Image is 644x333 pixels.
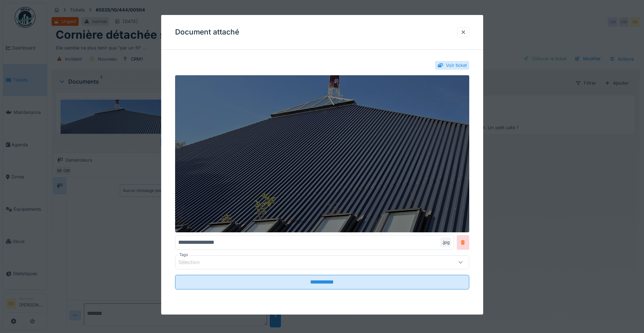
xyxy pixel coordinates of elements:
[175,28,239,37] h3: Document attaché
[178,258,210,266] div: Sélection
[446,62,467,69] div: Voir ticket
[175,75,469,232] img: 93e6fb13-1446-4a97-9f25-6452a34ecd2e-20251001_122830_M.jpg
[440,238,451,247] div: .jpg
[178,252,189,258] label: Tags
